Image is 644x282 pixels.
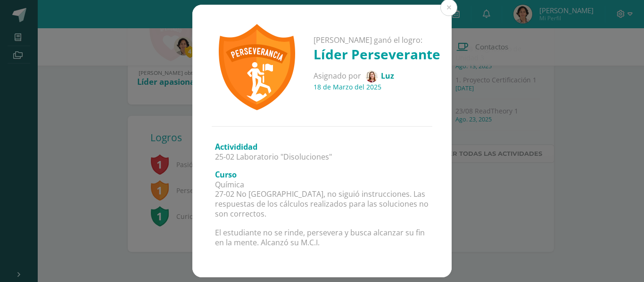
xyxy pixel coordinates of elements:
h3: Curso [215,169,429,180]
p: Asignado por [314,71,440,82]
p: 25-02 Laboratorio "Disoluciones" [215,152,429,162]
p: [PERSON_NAME] ganó el logro: [314,35,440,45]
p: 27-02 No [GEOGRAPHIC_DATA], no siguió instrucciones. Las respuestas de los cálculos realizados pa... [215,189,429,218]
p: El estudiante no se rinde, persevera y busca alcanzar su fin en la mente. Alcanzó su M.C.I. [215,228,429,248]
span: Luz [381,71,394,81]
h4: 18 de Marzo del 2025 [314,82,440,91]
p: Química [215,180,429,190]
h1: Líder Perseverante [314,45,440,63]
img: a3551c56489833c794d9a2622810df65.png [366,71,378,82]
h3: Activididad [215,142,429,152]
